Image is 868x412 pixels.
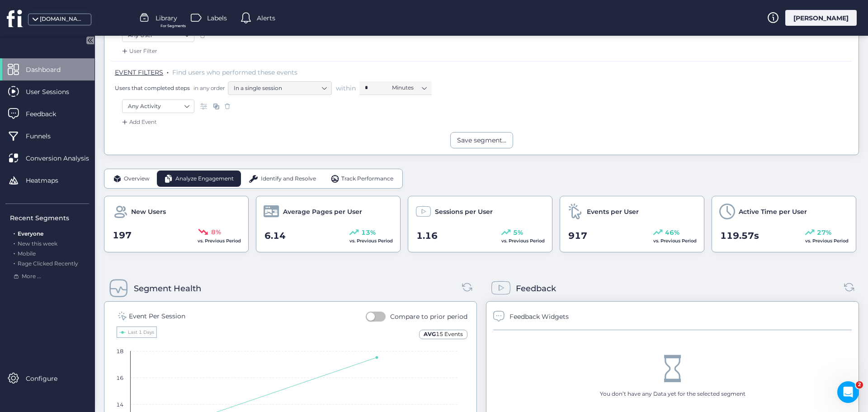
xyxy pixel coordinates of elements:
span: 8% [211,227,221,237]
span: Events per User [587,207,639,217]
text: 18 [116,348,123,355]
span: Track Performance [341,175,393,183]
span: 5% [513,227,523,237]
div: Save segment... [457,135,506,145]
div: [PERSON_NAME] [785,10,857,26]
span: . [14,228,15,237]
span: Funnels [26,131,64,141]
div: Feedback Widgets [509,312,569,322]
span: More ... [22,272,41,281]
span: Average Pages per User [283,207,362,217]
span: For Segments [160,23,186,29]
div: Feedback [516,282,556,295]
span: vs. Previous Period [805,238,849,244]
div: [DOMAIN_NAME] [40,15,85,24]
span: Dashboard [26,65,74,75]
span: 197 [113,228,132,242]
span: 15 Events [436,331,463,337]
text: 16 [116,374,123,381]
span: Everyone [18,230,43,237]
span: Users that completed steps [115,84,190,92]
span: EVENT FILTERS [115,68,163,76]
span: vs. Previous Period [349,238,393,244]
div: Recent Segments [10,213,89,223]
span: Analyze Engagement [175,175,234,183]
span: . [14,238,15,247]
span: 119.57s [720,229,759,243]
span: Configure [26,374,71,384]
span: . [167,66,169,76]
div: Segment Health [134,282,201,295]
span: 6.14 [264,229,286,243]
span: Sessions per User [435,207,493,217]
nz-select-item: Minutes [392,81,426,95]
span: Find users who performed these events [172,68,297,76]
span: in any order [192,84,225,92]
span: vs. Previous Period [501,238,545,244]
text: Last 1 Days [128,329,154,335]
span: New Users [131,207,166,217]
span: Library [156,13,177,23]
span: vs. Previous Period [198,238,241,244]
span: Alerts [257,13,275,23]
span: Identify and Resolve [261,175,316,183]
text: 14 [116,401,123,408]
div: User Filter [120,47,157,56]
span: Mobile [18,250,36,257]
span: Active Time per User [739,207,807,217]
span: Labels [207,13,227,23]
span: Heatmaps [26,175,72,185]
nz-select-item: In a single session [234,81,326,95]
nz-select-item: Any Activity [128,99,189,113]
span: 27% [817,227,831,237]
div: AVG [419,330,467,339]
div: You don’t have any Data yet for the selected segment [600,390,745,398]
span: 1.16 [416,229,438,243]
span: 2 [856,381,863,388]
span: Feedback [26,109,70,119]
span: 13% [361,227,376,237]
span: New this week [18,240,57,247]
span: Rage Clicked Recently [18,260,78,267]
span: vs. Previous Period [653,238,697,244]
span: Overview [124,175,150,183]
div: Compare to prior period [390,312,467,322]
span: within [336,84,356,93]
span: . [14,248,15,257]
span: 46% [665,227,679,237]
div: Add Event [120,118,157,127]
span: . [14,258,15,267]
span: User Sessions [26,87,83,97]
iframe: Intercom live chat [837,381,859,403]
span: Conversion Analysis [26,153,103,163]
div: Event Per Session [129,311,185,321]
span: 917 [568,229,587,243]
